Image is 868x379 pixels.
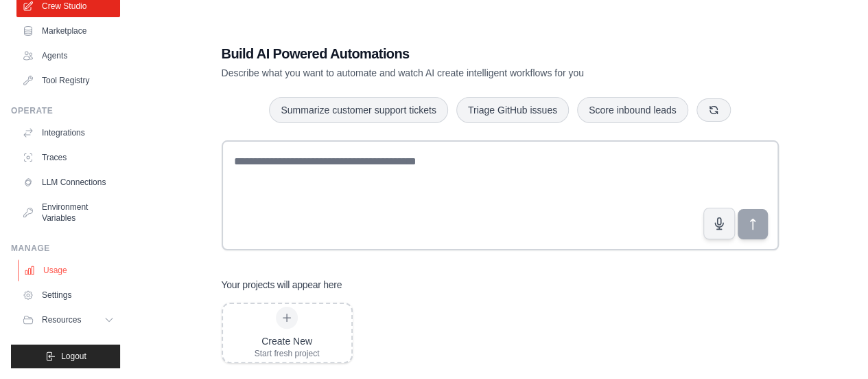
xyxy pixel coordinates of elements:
a: Traces [16,147,120,169]
button: Logout [11,345,120,368]
p: Describe what you want to automate and watch AI create intelligent workflows for you [222,66,683,80]
div: Create New [255,334,320,348]
div: Manage [11,243,120,254]
button: Triage GitHub issues [456,97,569,123]
a: Marketplace [16,20,120,42]
a: LLM Connections [16,171,120,193]
span: Resources [42,314,81,325]
h3: Your projects will appear here [222,278,342,292]
button: Resources [16,309,120,331]
a: Tool Registry [16,69,120,91]
a: Usage [18,259,121,281]
a: Environment Variables [16,196,120,229]
div: Operate [11,105,120,116]
button: Summarize customer support tickets [269,97,447,123]
div: Start fresh project [255,348,320,359]
div: Widget de chat [561,22,868,379]
a: Settings [16,284,120,306]
span: Logout [61,351,86,362]
iframe: Chat Widget [561,22,868,379]
a: Agents [16,45,120,67]
a: Integrations [16,122,120,144]
h1: Build AI Powered Automations [222,44,683,63]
